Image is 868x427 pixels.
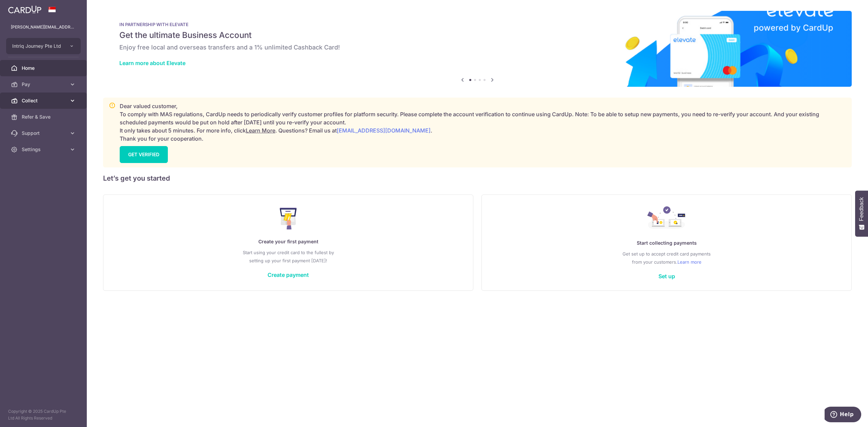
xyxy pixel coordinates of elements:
a: Learn more [677,258,702,266]
a: Create payment [268,271,309,278]
p: Create your first payment [117,238,459,246]
a: GET VERIFIED [120,146,168,163]
a: [EMAIL_ADDRESS][DOMAIN_NAME] [337,127,431,134]
h5: Let’s get you started [103,173,852,184]
img: Renovation banner [103,11,852,87]
span: Pay [22,81,66,88]
h5: Get the ultimate Business Account [119,30,835,41]
p: Start using your credit card to the fullest by setting up your first payment [DATE]! [117,248,459,265]
a: Set up [658,273,675,280]
span: Feedback [859,197,865,221]
span: Settings [22,146,66,153]
p: [PERSON_NAME][EMAIL_ADDRESS][DOMAIN_NAME] [11,24,76,30]
a: Learn More [246,127,275,134]
span: Refer & Save [22,114,66,120]
button: Feedback - Show survey [855,190,868,237]
p: Dear valued customer, To comply with MAS regulations, CardUp needs to periodically verify custome... [120,102,846,143]
span: Home [22,65,66,72]
img: Collect Payment [647,206,686,231]
button: Intriq Journey Pte Ltd [6,38,81,54]
iframe: Opens a widget where you can find more information [825,407,861,424]
span: Collect [22,97,66,104]
img: CardUp [8,5,41,14]
h6: Enjoy free local and overseas transfers and a 1% unlimited Cashback Card! [119,43,835,52]
span: Intriq Journey Pte Ltd [12,43,62,49]
a: Learn more about Elevate [119,60,185,66]
span: Support [22,130,66,137]
p: Get set up to accept credit card payments from your customers. [495,250,838,266]
p: Start collecting payments [495,239,838,247]
p: IN PARTNERSHIP WITH ELEVATE [119,22,835,27]
img: Make Payment [280,208,297,229]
